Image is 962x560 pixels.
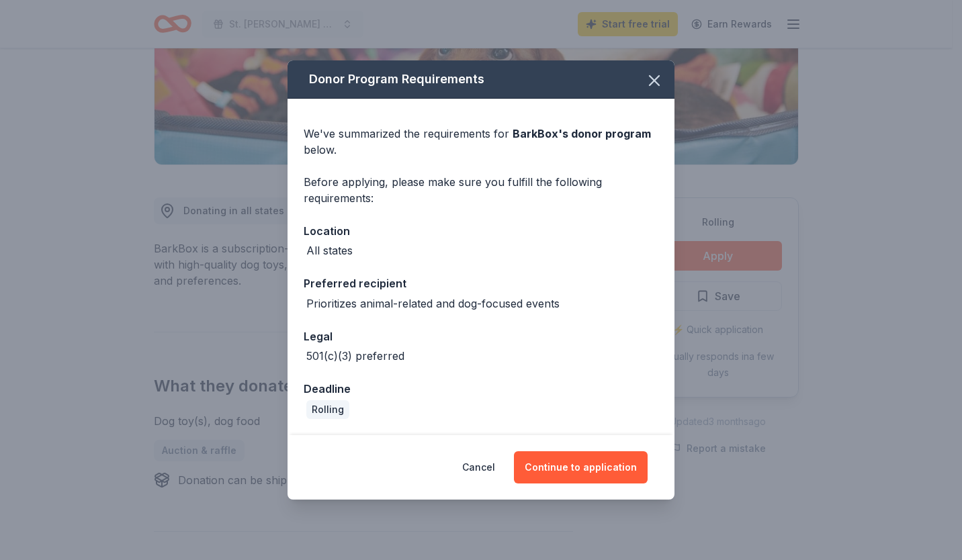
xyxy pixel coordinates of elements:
div: Legal [304,328,658,345]
span: BarkBox 's donor program [513,127,651,140]
div: Before applying, please make sure you fulfill the following requirements: [304,174,658,206]
div: Donor Program Requirements [288,60,674,99]
div: Deadline [304,380,658,398]
div: Prioritizes animal-related and dog-focused events [306,295,560,312]
div: Rolling [306,400,349,419]
div: Location [304,222,658,240]
div: We've summarized the requirements for below. [304,126,658,158]
button: Cancel [462,451,495,483]
div: Preferred recipient [304,275,658,292]
div: All states [306,242,353,259]
div: 501(c)(3) preferred [306,348,404,364]
button: Continue to application [514,451,648,483]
